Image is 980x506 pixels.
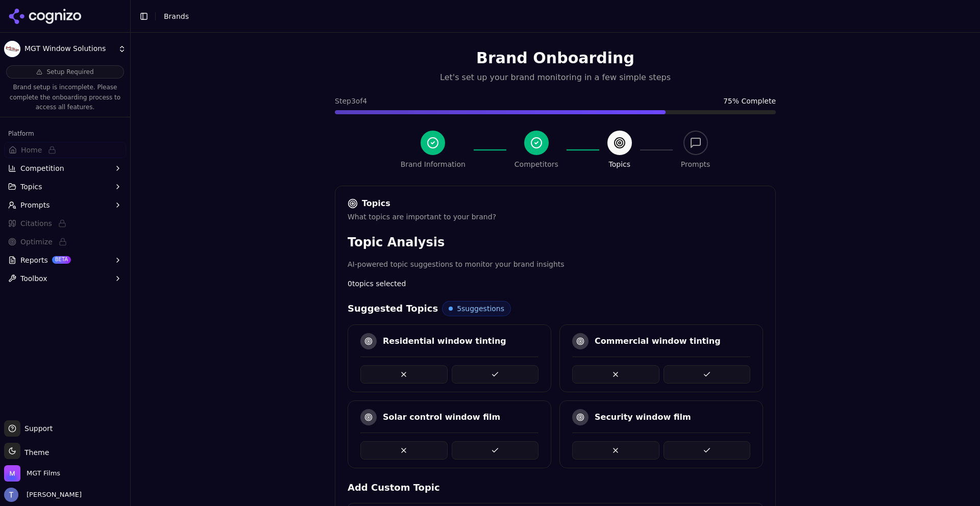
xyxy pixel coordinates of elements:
[595,335,721,347] div: Commercial window tinting
[20,218,52,229] span: Citations
[20,200,50,210] span: Prompts
[681,159,710,169] div: Prompts
[27,469,60,478] span: MGT Films
[20,255,48,265] span: Reports
[335,96,367,106] span: Step 3 of 4
[348,198,763,209] div: Topics
[46,68,93,76] span: Setup Required
[4,465,60,482] button: Open organization switcher
[4,41,20,57] img: MGT Window Solutions
[164,12,189,20] span: Brands
[164,11,951,21] nav: breadcrumb
[20,448,49,457] span: Theme
[723,96,776,106] span: 75 % Complete
[595,411,691,423] div: Security window film
[20,182,42,192] span: Topics
[4,488,82,502] button: Open user button
[383,335,506,347] div: Residential window tinting
[609,159,631,169] div: Topics
[945,456,970,480] iframe: Intercom live chat
[4,160,126,176] button: Competition
[335,71,776,84] p: Let's set up your brand monitoring in a few simple steps
[514,159,558,169] div: Competitors
[457,303,504,314] span: 5 suggestions
[348,212,763,222] div: What topics are important to your brand?
[22,490,82,499] span: [PERSON_NAME]
[4,488,18,502] img: Tyler Newman
[20,423,53,434] span: Support
[24,44,114,54] span: MGT Window Solutions
[383,411,500,423] div: Solar control window film
[20,273,47,284] span: Toolbox
[348,301,438,316] h4: Suggested Topics
[20,237,53,247] span: Optimize
[4,270,126,287] button: Toolbox
[348,234,763,250] h3: Topic Analysis
[4,125,126,142] div: Platform
[348,480,763,495] h4: Add Custom Topic
[52,256,71,263] span: BETA
[6,83,124,113] p: Brand setup is incomplete. Please complete the onboarding process to access all features.
[4,252,126,268] button: ReportsBETA
[21,145,42,155] span: Home
[20,163,64,173] span: Competition
[401,159,465,169] div: Brand Information
[335,49,776,67] h1: Brand Onboarding
[4,465,20,482] img: MGT Films
[4,179,126,195] button: Topics
[348,259,763,270] p: AI-powered topic suggestions to monitor your brand insights
[348,279,406,289] span: 0 topics selected
[4,197,126,213] button: Prompts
